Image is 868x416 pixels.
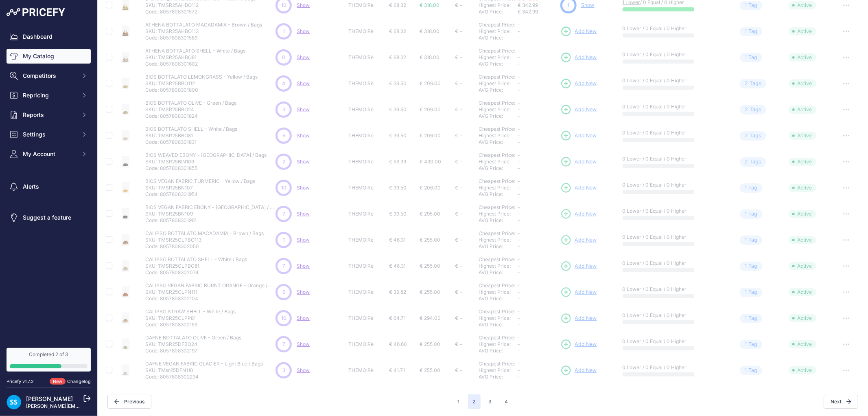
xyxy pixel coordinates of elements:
p: 0 Lower / 0 Equal / 0 Higher [623,182,729,188]
span: - [518,217,520,223]
a: [PERSON_NAME] [26,395,73,402]
span: € 39.50 [389,80,407,86]
span: 1 [283,28,285,35]
span: € 206.00 [420,106,441,112]
a: My Catalog [7,49,91,64]
a: Add New [560,365,597,376]
button: Go to page 4 [500,394,513,409]
span: 7 [282,210,285,218]
p: BIOS BOTTALATO LEMONGRASS - Yellow / Bags [145,74,258,80]
span: Add New [575,132,597,140]
div: AVG Price: [479,61,518,67]
div: AVG Price: [479,87,518,93]
span: Add New [575,367,597,374]
p: SKU: TMSR25CLPBO81 [145,263,247,269]
span: - [518,152,520,158]
span: Tag [740,183,762,193]
span: € 255.00 [420,263,440,269]
p: CALIPSO BOTTALATO MACADAMIA - Brown / Bags [145,230,264,237]
span: € 295.00 [420,211,440,217]
p: THEMOIRè [348,54,386,61]
span: Add New [575,54,597,62]
span: s [759,106,761,114]
div: € [455,132,458,139]
div: Highest Price: [479,54,518,61]
span: - [518,263,520,269]
span: - [518,54,520,60]
button: Competitors [7,68,91,83]
span: Show [297,367,310,373]
span: 1 [745,184,747,192]
span: Active [789,1,816,9]
a: Cheapest Price: [479,230,516,236]
p: 0 Lower / 0 Equal / 0 Higher [623,103,729,110]
span: Show [297,80,310,86]
span: Competitors [23,72,76,80]
button: My Account [7,147,91,161]
span: € 68.32 [389,2,406,8]
a: Changelog [67,379,91,384]
span: s [759,132,761,140]
div: AVG Price: [479,217,518,224]
div: Highest Price: [479,185,518,191]
div: - [458,54,462,61]
span: Add New [575,236,597,244]
div: - [458,2,462,9]
span: Active [789,27,816,35]
div: AVG Price: [479,113,518,119]
div: € [455,237,458,243]
span: - [518,211,520,217]
span: 2 [745,132,748,140]
span: Active [789,236,816,244]
span: Show [297,132,310,139]
span: - [518,139,520,145]
div: - [458,237,462,243]
span: 10 [281,184,286,191]
span: - [518,113,520,119]
p: THEMOIRè [348,263,386,269]
a: Cheapest Price: [479,361,516,367]
p: Code: 8057808301824 [145,113,236,119]
span: Add New [575,288,597,296]
p: Code: 8057808301831 [145,139,237,145]
button: Go to page 1 [453,394,465,409]
p: SKU: TMSR25BN109 [145,211,275,217]
span: € 430.00 [420,158,441,165]
div: € [455,80,458,87]
span: Active [789,262,816,270]
p: 0 Lower / 0 Equal / 0 Higher [623,77,729,84]
div: AVG Price: [479,9,518,15]
span: € 206.00 [420,80,441,86]
span: Add New [575,28,597,35]
div: AVG Price: [479,191,518,198]
div: - [458,158,462,165]
button: Next [824,395,858,409]
div: € [455,54,458,61]
a: Add New [560,26,597,37]
span: 1 [745,262,747,270]
span: - [518,158,520,165]
span: Add New [575,80,597,88]
div: - [458,185,462,191]
a: Show [297,211,310,217]
a: Show [297,2,310,8]
button: Reports [7,108,91,122]
nav: Sidebar [7,29,91,338]
p: CALIPSO BOTTALATO SHELL - White / Bags [145,256,247,263]
a: Show [297,106,310,112]
button: Repricing [7,88,91,103]
p: 0 Lower / 0 Equal / 0 Higher [623,156,729,162]
p: Code: 8057808302050 [145,243,264,250]
p: 0 Lower / 0 Equal / 0 Higher [623,208,729,214]
div: AVG Price: [479,269,518,276]
span: € 68.32 [389,28,406,34]
span: 7 [282,262,285,270]
div: € [455,185,458,191]
span: Show [297,289,310,295]
p: BIOS WEAVED EBONY - [GEOGRAPHIC_DATA] / Bags [145,152,267,158]
p: THEMOIRè [348,185,386,191]
div: € [455,2,458,9]
p: THEMOIRè [348,80,386,87]
span: - [518,185,520,191]
span: Add New [575,262,597,270]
